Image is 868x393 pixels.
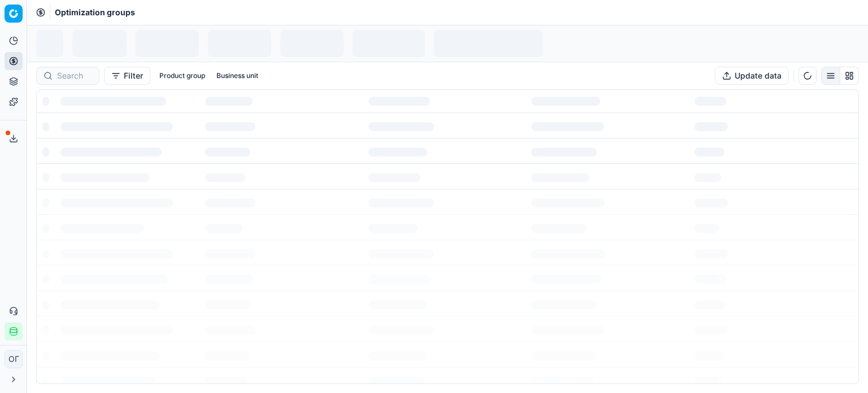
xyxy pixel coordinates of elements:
span: Optimization groups [55,7,135,18]
span: ОГ [5,351,22,368]
nav: breadcrumb [55,7,135,18]
button: ОГ [5,350,23,368]
input: Search [57,70,92,81]
button: Update data [715,67,789,85]
button: Business unit [212,69,263,83]
button: Product group [155,69,210,83]
button: Filter [104,67,150,85]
